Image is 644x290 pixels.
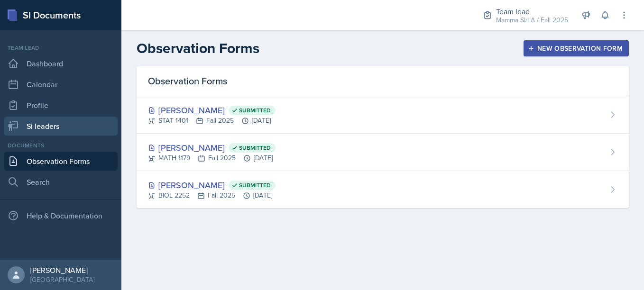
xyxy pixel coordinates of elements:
[137,40,259,57] h2: Observation Forms
[137,66,629,96] div: Observation Forms
[239,181,271,189] span: Submitted
[4,172,118,191] a: Search
[4,96,118,115] a: Profile
[137,134,629,171] a: [PERSON_NAME] Submitted MATH 1179Fall 2025[DATE]
[496,15,568,25] div: Mamma SI/LA / Fall 2025
[4,141,118,150] div: Documents
[148,116,276,126] div: STAT 1401 Fall 2025 [DATE]
[496,6,568,17] div: Team lead
[4,44,118,52] div: Team lead
[4,75,118,94] a: Calendar
[30,265,94,275] div: [PERSON_NAME]
[530,45,623,52] div: New Observation Form
[239,144,271,152] span: Submitted
[524,40,629,56] button: New Observation Form
[4,117,118,136] a: Si leaders
[239,107,271,114] span: Submitted
[4,152,118,171] a: Observation Forms
[148,190,276,200] div: BIOL 2252 Fall 2025 [DATE]
[148,179,276,191] div: [PERSON_NAME]
[4,54,118,73] a: Dashboard
[148,104,276,117] div: [PERSON_NAME]
[137,171,629,208] a: [PERSON_NAME] Submitted BIOL 2252Fall 2025[DATE]
[30,275,94,284] div: [GEOGRAPHIC_DATA]
[4,206,118,225] div: Help & Documentation
[148,153,276,163] div: MATH 1179 Fall 2025 [DATE]
[137,96,629,134] a: [PERSON_NAME] Submitted STAT 1401Fall 2025[DATE]
[148,141,276,154] div: [PERSON_NAME]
